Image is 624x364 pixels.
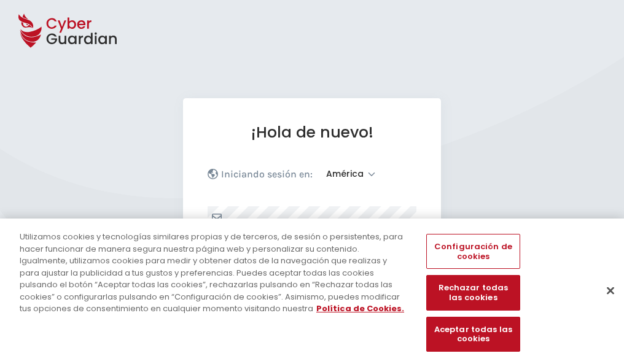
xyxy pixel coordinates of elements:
[20,231,408,315] div: Utilizamos cookies y tecnologías similares propias y de terceros, de sesión o persistentes, para ...
[426,317,520,352] button: Aceptar todas las cookies
[597,277,624,304] button: Cerrar
[208,123,416,142] h1: ¡Hola de nuevo!
[426,234,520,269] button: Configuración de cookies
[426,276,520,311] button: Rechazar todas las cookies
[221,168,313,180] p: Iniciando sesión en:
[316,303,404,314] a: Más información sobre su privacidad, se abre en una nueva pestaña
